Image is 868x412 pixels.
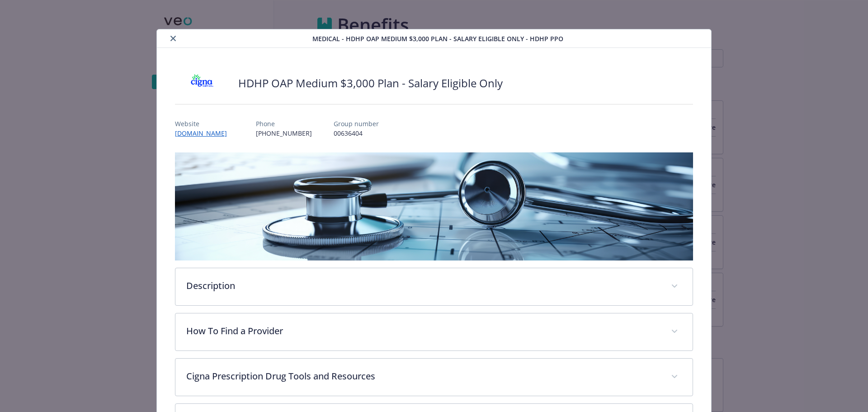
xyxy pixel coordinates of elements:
[238,76,503,91] h2: HDHP OAP Medium $3,000 Plan - Salary Eligible Only
[175,70,229,97] img: CIGNA
[175,129,234,137] a: [DOMAIN_NAME]
[312,34,563,43] span: Medical - HDHP OAP Medium $3,000 Plan - Salary Eligible Only - HDHP PPO
[175,119,234,128] p: Website
[186,324,660,338] p: How To Find a Provider
[175,313,693,350] div: How To Find a Provider
[256,119,312,128] p: Phone
[186,369,660,383] p: Cigna Prescription Drug Tools and Resources
[175,152,693,260] img: banner
[334,128,379,138] p: 00636404
[186,279,660,293] p: Description
[334,119,379,128] p: Group number
[175,359,693,396] div: Cigna Prescription Drug Tools and Resources
[256,128,312,138] p: [PHONE_NUMBER]
[175,268,693,305] div: Description
[168,33,179,44] button: close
